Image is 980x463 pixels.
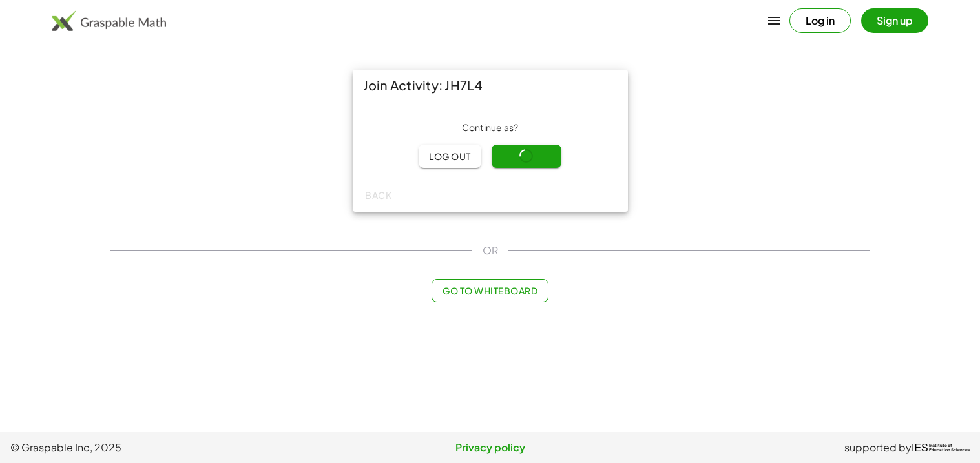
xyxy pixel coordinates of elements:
span: IES [912,442,928,454]
button: Log in [789,8,851,33]
span: © Graspable Inc, 2025 [10,440,330,455]
span: Go to Whiteboard [443,285,537,296]
span: supported by [844,440,912,455]
button: Log out [419,145,481,168]
a: IESInstitute ofEducation Sciences [912,440,970,455]
span: OR [483,243,498,258]
button: Go to Whiteboard [432,279,548,302]
div: Continue as ? [363,121,618,134]
a: Privacy policy [330,440,650,455]
span: Log out [429,150,471,162]
span: Institute of Education Sciences [929,444,970,453]
button: Sign up [861,8,928,33]
div: Join Activity: JH7L4 [353,70,628,101]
